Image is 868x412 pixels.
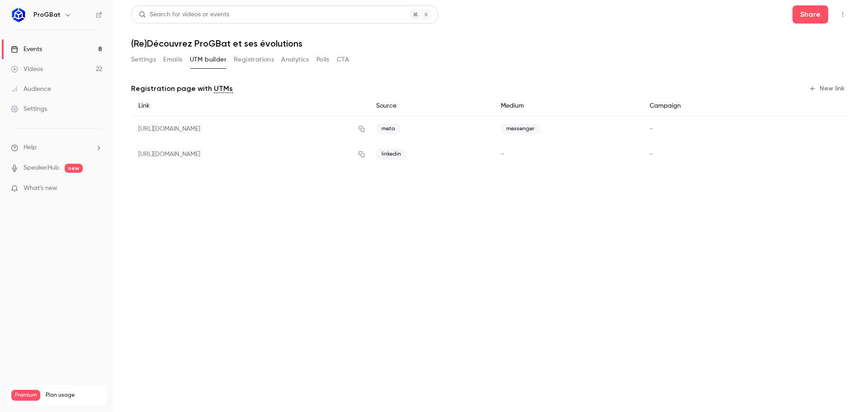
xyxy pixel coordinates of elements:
[214,83,233,94] a: UTMs
[11,143,102,152] li: help-dropdown-opener
[65,164,83,173] span: new
[131,52,156,67] button: Settings
[131,142,369,167] div: [URL][DOMAIN_NAME]
[642,96,769,116] div: Campaign
[91,185,102,193] iframe: Noticeable Trigger
[131,83,233,94] p: Registration page with
[234,52,274,67] button: Registrations
[131,38,850,49] h1: (Re)Découvrez ProGBat et ses évolutions
[316,52,330,67] button: Polls
[11,85,51,94] div: Audience
[281,52,309,67] button: Analytics
[11,390,40,401] span: Premium
[337,52,349,67] button: CTA
[24,163,59,173] a: SpeakerHub
[369,96,494,116] div: Source
[805,81,850,96] button: New link
[190,52,226,67] button: UTM builder
[793,5,828,24] button: Share
[163,52,182,67] button: Emails
[24,184,57,193] span: What's new
[131,116,369,142] div: [URL][DOMAIN_NAME]
[376,123,401,134] span: meta
[11,45,42,54] div: Events
[131,96,369,116] div: Link
[494,96,642,116] div: Medium
[24,143,37,152] span: Help
[33,10,61,19] h6: ProGBat
[650,126,653,132] span: -
[376,149,406,160] span: linkedin
[650,151,653,157] span: -
[11,65,43,74] div: Videos
[501,151,504,157] span: -
[46,392,102,399] span: Plan usage
[11,8,26,22] img: ProGBat
[139,10,229,19] div: Search for videos or events
[501,123,540,134] span: messenger
[11,104,47,114] div: Settings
